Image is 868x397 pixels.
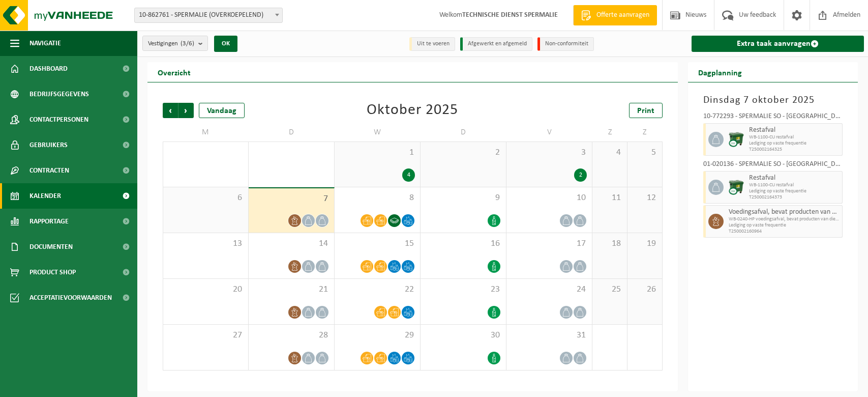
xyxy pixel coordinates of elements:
span: Print [637,107,654,115]
li: Non-conformiteit [537,37,594,51]
td: M [163,123,249,141]
count: (3/6) [181,40,194,47]
button: Vestigingen(3/6) [142,36,208,51]
span: 22 [340,284,415,295]
span: Voedingsafval, bevat producten van dierlijke oorsprong, onverpakt, categorie 3 [729,208,840,216]
div: 10-772293 - SPERMALIE SO - [GEOGRAPHIC_DATA] [703,113,843,123]
span: 11 [597,192,622,204]
span: 15 [340,238,415,249]
td: Z [627,123,663,141]
span: Dashboard [29,56,68,81]
a: Extra taak aanvragen [692,36,864,52]
span: 18 [597,238,622,249]
span: 31 [512,330,587,341]
span: 10-862761 - SPERMALIE (OVERKOEPELEND) [134,8,283,23]
span: 5 [633,147,657,158]
span: Volgende [178,103,194,118]
span: 26 [633,284,657,295]
span: 21 [254,284,329,295]
a: Offerte aanvragen [573,5,657,25]
span: 27 [168,330,243,341]
strong: TECHNISCHE DIENST SPERMALIE [462,11,558,19]
span: 2 [426,147,501,158]
img: WB-1100-CU [729,180,744,195]
span: T250002164373 [749,194,840,201]
h2: Dagplanning [688,62,752,82]
span: Restafval [749,174,840,182]
span: Navigatie [29,31,61,56]
span: 20 [168,284,243,295]
span: Bedrijfsgegevens [29,81,89,107]
td: D [421,123,506,141]
span: Documenten [29,234,73,260]
span: WB-1100-CU restafval [749,134,840,140]
span: WB-0240-HP voedingsafval, bevat producten van dierlijke oors [729,216,840,222]
li: Afgewerkt en afgemeld [460,37,532,51]
span: 17 [512,238,587,249]
span: 29 [340,330,415,341]
span: WB-1100-CU restafval [749,182,840,188]
div: 4 [402,168,415,182]
div: Vandaag [199,103,245,118]
a: Print [629,103,663,118]
td: V [506,123,592,141]
span: 25 [597,284,622,295]
span: 30 [426,330,501,341]
span: 24 [512,284,587,295]
span: 4 [597,147,622,158]
span: Product Shop [29,260,76,285]
span: 14 [254,238,329,249]
td: W [335,123,421,141]
span: 19 [633,238,657,249]
li: Uit te voeren [409,37,455,51]
span: Lediging op vaste frequentie [749,188,840,194]
span: Kalender [29,183,61,209]
span: 28 [254,330,329,341]
span: 10-862761 - SPERMALIE (OVERKOEPELEND) [135,8,282,22]
span: 6 [168,192,243,204]
span: 12 [633,192,657,204]
button: OK [214,36,237,52]
h3: Dinsdag 7 oktober 2025 [703,93,843,108]
span: Restafval [749,126,840,134]
h2: Overzicht [147,62,201,82]
img: WB-1100-CU [729,132,744,147]
span: Gebruikers [29,132,68,158]
span: Acceptatievoorwaarden [29,285,112,310]
span: Vestigingen [148,36,194,51]
span: T250002164325 [749,147,840,153]
span: 10 [512,192,587,204]
span: Offerte aanvragen [594,10,652,20]
span: 16 [426,238,501,249]
span: 1 [340,147,415,158]
span: Lediging op vaste frequentie [749,140,840,147]
span: T250002160964 [729,229,840,235]
td: Z [592,123,627,141]
span: 13 [168,238,243,249]
div: 2 [574,168,587,182]
span: Contactpersonen [29,107,88,132]
span: 3 [512,147,587,158]
div: Oktober 2025 [367,103,458,118]
span: Vorige [163,103,178,118]
div: 01-020136 - SPERMALIE SO - [GEOGRAPHIC_DATA] [703,161,843,171]
span: 9 [426,192,501,204]
span: Lediging op vaste frequentie [729,222,840,229]
span: Rapportage [29,209,69,234]
span: Contracten [29,158,69,183]
td: D [249,123,335,141]
span: 23 [426,284,501,295]
span: 8 [340,192,415,204]
span: 7 [254,193,329,205]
